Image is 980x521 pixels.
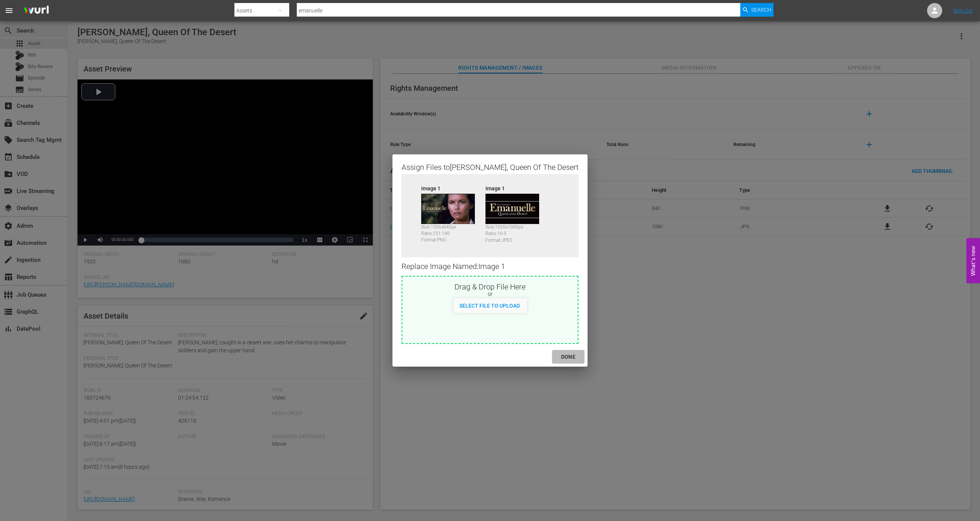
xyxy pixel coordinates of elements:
[485,185,546,190] div: Image 1
[966,238,980,283] button: Open Feedback Widget
[421,185,482,190] div: Image 1
[402,162,578,171] div: Assign Files to [PERSON_NAME], Queen Of The Desert
[402,281,578,291] div: Drag & Drop File Here
[953,8,973,14] a: Sign Out
[402,257,578,276] div: Replace Image Named: Image 1
[421,224,482,240] div: Size: 1506 x 840 px Ratio: 251:140 Format: PNG
[485,194,539,224] img: EmanuelleQueenOfTheDesert_16x9.jpg
[555,352,581,362] div: DONE
[453,298,526,312] button: Select File to Upload
[552,350,585,364] button: DONE
[421,194,475,224] img: 183724676-Image-1_v6.png
[751,3,771,17] span: Search
[485,224,546,240] div: Size: 1920 x 1080 px Ratio: 16:9 Format: JPEG
[402,291,578,298] div: or
[5,6,14,15] span: menu
[453,303,526,309] span: Select File to Upload
[18,2,54,20] img: ans4CAIJ8jUAAAAAAAAAAAAAAAAAAAAAAAAgQb4GAAAAAAAAAAAAAAAAAAAAAAAAJMjXAAAAAAAAAAAAAAAAAAAAAAAAgAT5G...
